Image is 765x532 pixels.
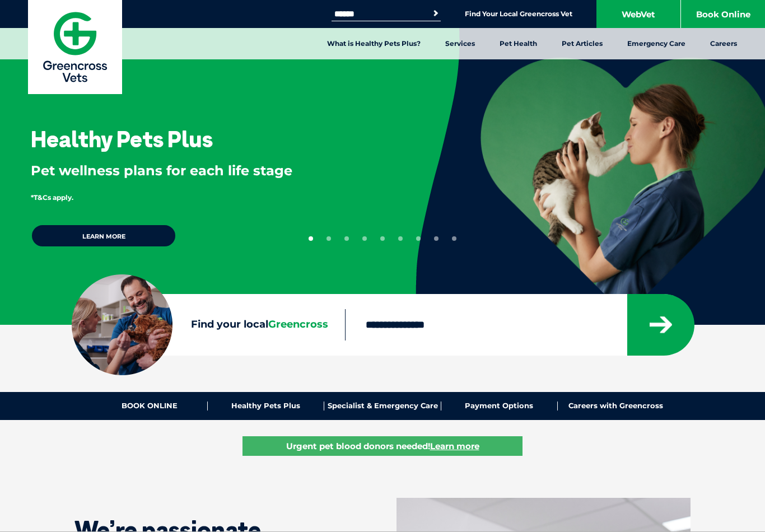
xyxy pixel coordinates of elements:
a: What is Healthy Pets Plus? [315,28,433,59]
a: Urgent pet blood donors needed!Learn more [242,436,523,456]
button: 5 of 9 [380,236,385,241]
label: Find your local [72,316,345,333]
button: 9 of 9 [452,236,456,241]
u: Learn more [430,441,479,451]
button: 2 of 9 [326,236,331,241]
a: Emergency Care [615,28,698,59]
a: Find Your Local Greencross Vet [465,10,572,18]
a: Pet Health [487,28,549,59]
a: Healthy Pets Plus [208,402,324,410]
span: Greencross [268,318,328,330]
a: Specialist & Emergency Care [324,402,441,410]
button: 1 of 9 [309,236,313,241]
a: BOOK ONLINE [91,402,208,410]
p: Pet wellness plans for each life stage [31,161,379,180]
span: *T&Cs apply. [31,193,73,202]
button: Search [430,8,441,19]
a: Services [433,28,487,59]
a: Pet Articles [549,28,615,59]
button: 8 of 9 [434,236,439,241]
a: Payment Options [441,402,558,410]
a: Careers with Greencross [558,402,674,410]
button: 6 of 9 [398,236,403,241]
a: Careers [698,28,749,59]
button: 7 of 9 [416,236,421,241]
button: 3 of 9 [344,236,349,241]
button: 4 of 9 [362,236,367,241]
a: Learn more [31,224,176,248]
h3: Healthy Pets Plus [31,128,213,150]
